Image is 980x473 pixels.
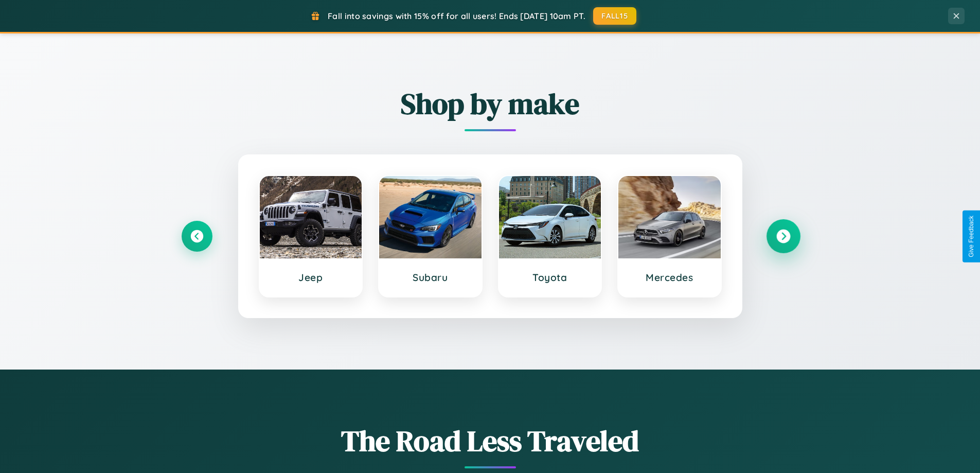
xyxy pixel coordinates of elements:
[593,7,636,25] button: FALL15
[182,84,799,124] h2: Shop by make
[968,216,975,257] div: Give Feedback
[629,271,710,284] h3: Mercedes
[328,11,585,21] span: Fall into savings with 15% off for all users! Ends [DATE] 10am PT.
[270,271,352,284] h3: Jeep
[182,421,799,461] h1: The Road Less Traveled
[389,271,471,284] h3: Subaru
[509,271,591,284] h3: Toyota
